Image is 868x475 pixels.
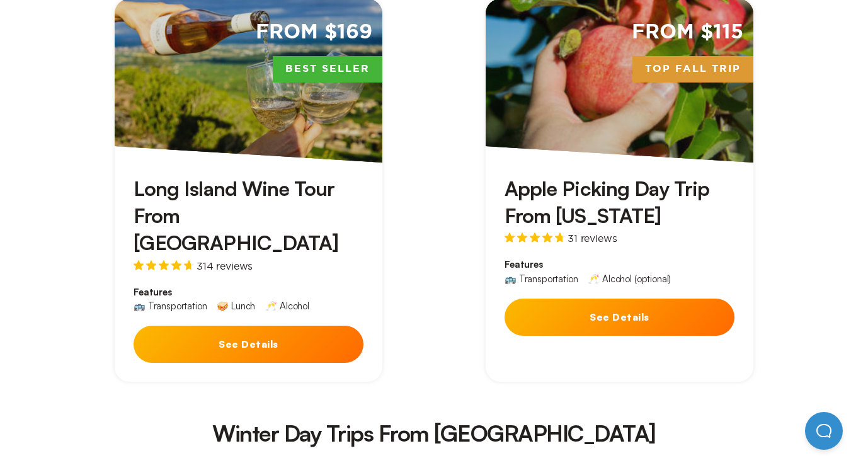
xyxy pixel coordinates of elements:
[588,274,671,283] div: 🥂 Alcohol (optional)
[134,286,363,299] span: Features
[632,19,743,46] span: From $115
[256,19,372,46] span: From $169
[273,56,382,83] span: Best Seller
[265,301,309,311] div: 🥂 Alcohol
[134,175,363,257] h3: Long Island Wine Tour From [GEOGRAPHIC_DATA]
[805,412,843,450] iframe: Help Scout Beacon - Open
[505,299,734,336] button: See Details
[505,258,734,271] span: Features
[217,301,255,311] div: 🥪 Lunch
[505,274,578,283] div: 🚌 Transportation
[568,233,617,243] span: 31 reviews
[197,261,253,271] span: 314 reviews
[83,422,785,445] h2: Winter Day Trips From [GEOGRAPHIC_DATA]
[134,326,363,363] button: See Details
[134,301,207,311] div: 🚌 Transportation
[632,56,753,83] span: Top Fall Trip
[505,175,734,229] h3: Apple Picking Day Trip From [US_STATE]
